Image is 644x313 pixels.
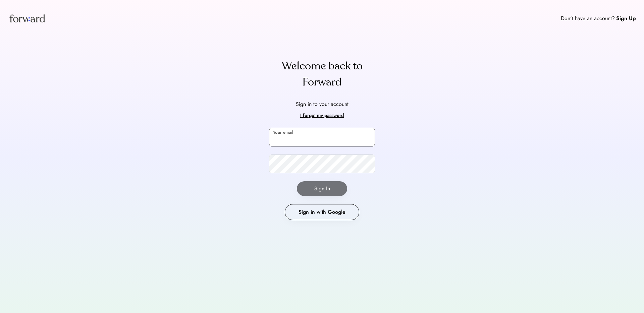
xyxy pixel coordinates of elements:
[297,181,347,196] button: Sign In
[300,112,344,120] div: I forgot my password
[8,8,46,28] img: Forward logo
[296,100,348,108] div: Sign in to your account
[285,204,359,220] button: Sign in with Google
[269,58,375,90] div: Welcome back to Forward
[616,14,636,22] div: Sign Up
[561,14,615,22] div: Don't have an account?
